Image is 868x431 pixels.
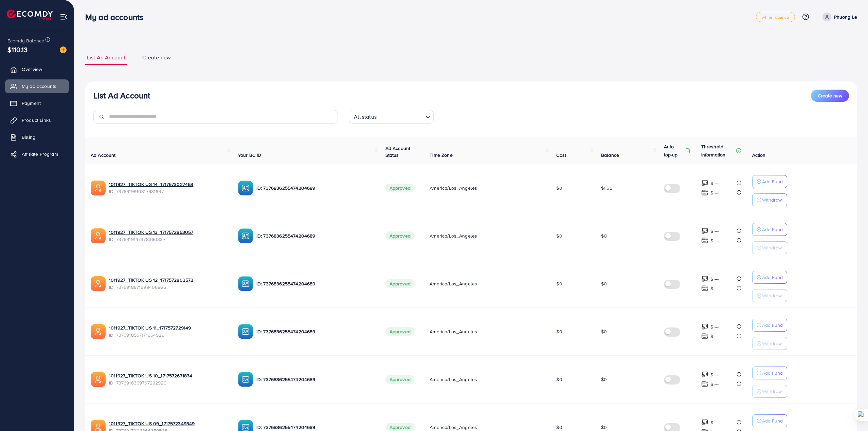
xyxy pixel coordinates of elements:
[22,83,56,90] span: My ad accounts
[430,280,477,287] span: America/Los_Angeles
[701,143,735,159] p: Threshold information
[834,13,857,21] p: Phuong Le
[701,180,708,187] img: top-up amount
[752,319,787,332] button: Add Fund
[109,420,227,427] a: 1011927_TIKTOK US 09_1717572349349
[109,284,227,291] span: ID: 7376918871699406865
[820,13,857,21] a: Phuong Le
[349,110,434,124] div: Search for option
[7,10,53,20] img: logo
[430,152,452,158] span: Time Zone
[7,37,44,44] span: Ecomdy Balance
[710,284,719,293] p: $ ---
[256,327,375,336] p: ID: 7376836255474204689
[664,143,684,159] p: Auto top-up
[701,419,708,426] img: top-up amount
[60,46,67,53] img: image
[91,152,116,158] span: Ad Account
[385,375,415,384] span: Approved
[109,324,227,331] a: 1011927_TIKTOK US 11_1717572729149
[762,369,783,377] p: Add Fund
[752,385,787,398] button: Withdraw
[762,273,783,281] p: Add Fund
[430,328,477,335] span: America/Los_Angeles
[109,332,227,338] span: ID: 7376918567171964929
[701,371,708,378] img: top-up amount
[430,232,477,239] span: America/Los_Angeles
[752,271,787,284] button: Add Fund
[701,227,708,235] img: top-up amount
[839,400,863,426] iframe: Chat
[762,321,783,329] p: Add Fund
[5,113,69,127] a: Product Links
[91,181,106,195] img: ic-ads-acc.e4c84228.svg
[91,372,106,387] img: ic-ads-acc.e4c84228.svg
[601,280,607,287] span: $0
[91,324,106,339] img: ic-ads-acc.e4c84228.svg
[701,285,708,292] img: top-up amount
[109,181,227,195] div: <span class='underline'>1011927_TIKTOK US 14_1717573027453</span></br>7376919910317981697
[109,229,227,243] div: <span class='underline'>1011927_TIKTOK US 13_1717572853057</span></br>7376919147378360337
[762,15,789,19] span: white_agency
[701,237,708,244] img: top-up amount
[109,277,227,283] a: 1011927_TIKTOK US 12_1717572803572
[430,376,477,383] span: America/Los_Angeles
[556,185,562,191] span: $0
[109,181,227,188] a: 1011927_TIKTOK US 14_1717573027453
[109,229,227,236] a: 1011927_TIKTOK US 13_1717572853057
[22,100,41,107] span: Payment
[109,277,227,291] div: <span class='underline'>1011927_TIKTOK US 12_1717572803572</span></br>7376918871699406865
[91,228,106,243] img: ic-ads-acc.e4c84228.svg
[430,185,477,191] span: America/Los_Angeles
[601,376,607,383] span: $0
[256,280,375,288] p: ID: 7376836255474204689
[701,189,708,196] img: top-up amount
[430,424,477,431] span: America/Los_Angeles
[710,371,719,379] p: $ ---
[385,279,415,288] span: Approved
[22,134,35,140] span: Billing
[710,189,719,197] p: $ ---
[818,92,842,99] span: Create new
[22,66,42,73] span: Overview
[701,380,708,388] img: top-up amount
[710,237,719,245] p: $ ---
[762,339,782,348] p: Withdraw
[601,328,607,335] span: $0
[556,232,562,239] span: $0
[701,323,708,330] img: top-up amount
[238,181,253,195] img: ic-ba-acc.ded83a64.svg
[752,289,787,302] button: Withdraw
[238,324,253,339] img: ic-ba-acc.ded83a64.svg
[238,152,261,158] span: Your BC ID
[752,241,787,254] button: Withdraw
[22,117,51,124] span: Product Links
[385,231,415,240] span: Approved
[752,152,766,158] span: Action
[762,387,782,395] p: Withdraw
[109,324,227,338] div: <span class='underline'>1011927_TIKTOK US 11_1717572729149</span></br>7376918567171964929
[5,62,69,76] a: Overview
[701,333,708,340] img: top-up amount
[556,152,566,158] span: Cost
[5,130,69,144] a: Billing
[601,185,612,191] span: $1.65
[710,323,719,331] p: $ ---
[556,328,562,335] span: $0
[109,236,227,243] span: ID: 7376919147378360337
[87,54,125,61] span: List Ad Account
[710,275,719,283] p: $ ---
[385,327,415,336] span: Approved
[811,90,849,102] button: Create new
[752,414,787,427] button: Add Fund
[109,372,227,386] div: <span class='underline'>1011927_TIKTOK US 10_1717572671834</span></br>7376918369767292929
[762,417,783,425] p: Add Fund
[379,111,423,122] input: Search for option
[556,424,562,431] span: $0
[710,179,719,187] p: $ ---
[142,54,171,61] span: Create new
[256,375,375,383] p: ID: 7376836255474204689
[109,379,227,386] span: ID: 7376918369767292929
[109,372,227,379] a: 1011927_TIKTOK US 10_1717572671834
